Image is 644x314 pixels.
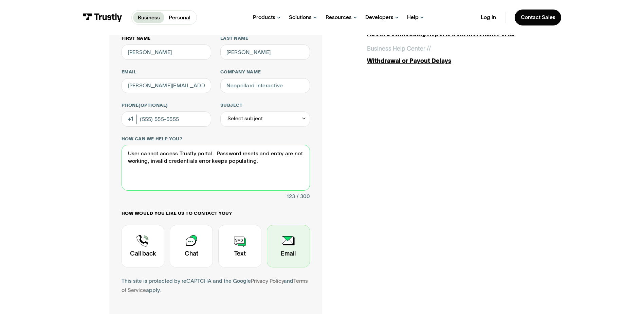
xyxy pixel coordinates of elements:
[164,12,195,23] a: Personal
[220,111,310,127] div: Select subject
[481,14,496,21] a: Log in
[220,78,310,93] input: ASPcorp
[122,45,211,60] input: Alex
[139,103,168,108] span: (Optional)
[521,14,555,21] div: Contact Sales
[515,10,562,25] a: Contact Sales
[122,35,211,41] label: First name
[220,45,310,60] input: Howard
[138,14,160,22] p: Business
[251,278,284,284] a: Privacy Policy
[122,111,211,127] input: (555) 555-5555
[122,102,211,108] label: Phone
[289,14,312,21] div: Solutions
[220,35,310,41] label: Last name
[220,102,310,108] label: Subject
[429,44,431,53] div: /
[326,14,352,21] div: Resources
[227,114,263,123] div: Select subject
[122,210,310,216] label: How would you like us to contact you?
[253,14,275,21] div: Products
[122,69,211,75] label: Email
[407,14,419,21] div: Help
[367,56,535,66] div: Withdrawal or Payout Delays
[133,12,164,23] a: Business
[122,278,308,293] a: Terms of Service
[169,14,190,22] p: Personal
[122,78,211,93] input: alex@mail.com
[83,13,122,22] img: Trustly Logo
[367,44,535,66] a: Business Help Center //Withdrawal or Payout Delays
[122,277,310,295] div: This site is protected by reCAPTCHA and the Google and apply.
[365,14,393,21] div: Developers
[367,44,429,53] div: Business Help Center /
[297,192,310,201] div: / 300
[122,136,310,142] label: How can we help you?
[220,69,310,75] label: Company name
[287,192,295,201] div: 123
